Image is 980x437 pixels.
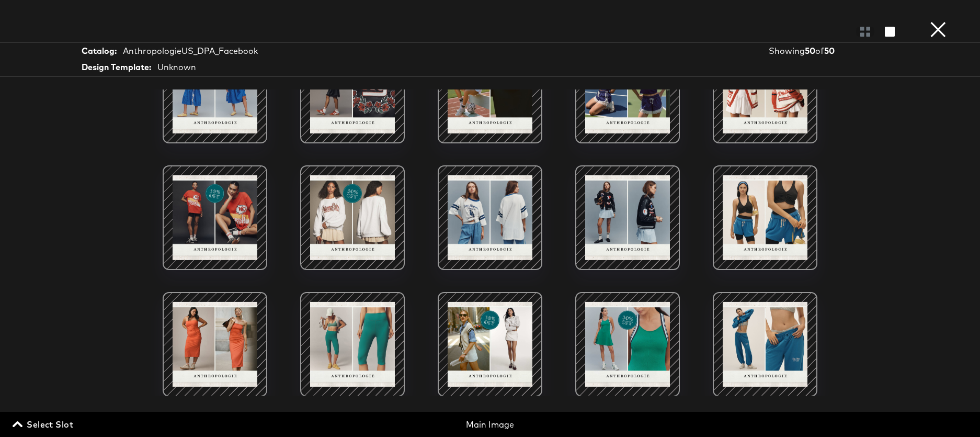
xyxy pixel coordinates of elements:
[157,61,196,73] div: Unknown
[123,45,258,57] div: AnthropologieUS_DPA_Facebook
[769,45,881,57] div: Showing of
[805,46,815,56] strong: 50
[82,45,117,57] strong: Catalog:
[15,417,73,432] span: Select Slot
[824,46,835,56] strong: 50
[82,61,151,73] strong: Design Template:
[333,419,647,431] div: Main Image
[10,417,77,432] button: Select Slot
